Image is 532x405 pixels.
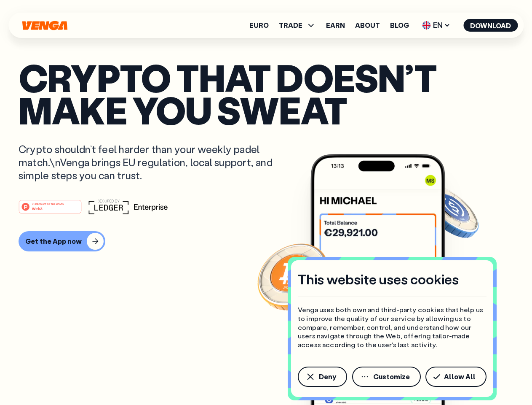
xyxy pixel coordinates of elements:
tspan: Web3 [32,206,43,211]
span: TRADE [279,20,316,30]
span: EN [419,19,453,32]
button: Allow All [425,367,487,387]
a: Blog [390,22,409,29]
svg: Home [21,21,68,30]
button: Customize [352,367,421,387]
img: flag-uk [422,21,430,30]
a: Earn [326,22,345,29]
button: Deny [298,367,347,387]
button: Get the App now [19,231,105,251]
h4: This website uses cookies [298,270,459,288]
p: Crypto that doesn’t make you sweat [19,61,513,126]
p: Venga uses both own and third-party cookies that help us to improve the quality of our service by... [298,305,487,349]
span: Deny [319,373,336,380]
a: #1 PRODUCT OF THE MONTHWeb3 [19,205,82,216]
div: Get the App now [25,237,82,246]
span: Allow All [444,373,476,380]
a: Euro [249,22,269,29]
a: Get the App now [19,231,513,251]
tspan: #1 PRODUCT OF THE MONTH [32,202,64,205]
button: Download [463,19,518,32]
p: Crypto shouldn’t feel harder than your weekly padel match.\nVenga brings EU regulation, local sup... [19,143,285,182]
img: Bitcoin [256,238,331,314]
a: About [355,22,380,29]
img: USDC coin [420,181,481,242]
span: Customize [373,373,410,380]
span: TRADE [279,22,302,29]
